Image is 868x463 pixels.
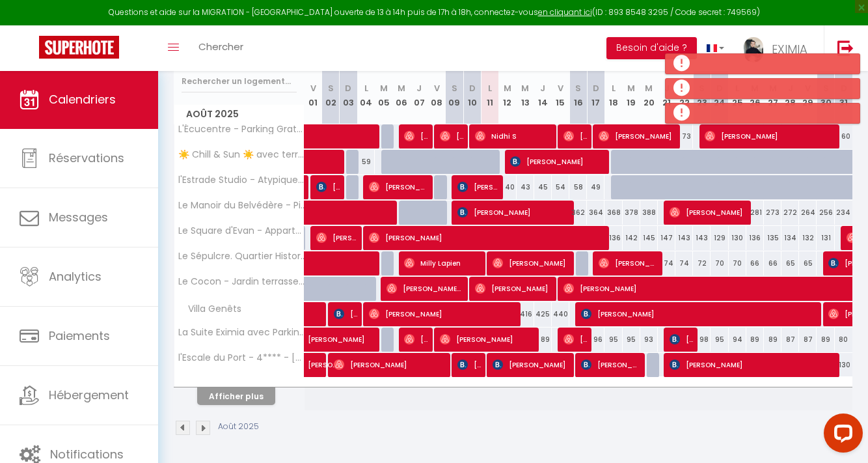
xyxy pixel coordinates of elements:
div: 49 [587,175,604,199]
abbr: S [452,82,457,94]
th: 07 [411,66,428,124]
div: 96 [587,328,604,352]
span: La Suite Eximia avec Parking Souterrain inclus [176,328,306,337]
span: [PERSON_NAME] [316,225,357,250]
a: [PERSON_NAME] [305,328,322,352]
th: 18 [604,66,622,124]
div: 74 [675,251,693,275]
div: 65 [799,251,817,275]
div: 93 [640,328,658,352]
span: [PERSON_NAME] [369,302,515,326]
span: Le Cocon - Jardin terrasse privatif avec parking [176,277,306,287]
abbr: M [380,82,388,94]
span: [PERSON_NAME] [308,320,427,345]
div: 72 [693,251,711,275]
span: l'Estrade Studio - Atypique&Standing - Gare - Wifi [176,175,306,185]
abbr: J [416,82,422,94]
div: 130 [729,226,746,250]
th: 01 [305,66,322,124]
span: [PERSON_NAME] [510,149,604,174]
div: 136 [604,226,622,250]
img: ... [744,37,763,63]
span: Hébergement [49,387,129,403]
div: 60 [835,124,852,148]
div: 143 [693,226,711,250]
div: 135 [764,226,781,250]
abbr: J [664,82,670,94]
a: [PERSON_NAME] [305,353,322,378]
abbr: V [310,82,316,94]
div: 142 [623,226,640,250]
div: 70 [729,251,746,275]
span: [PERSON_NAME] [563,327,587,352]
iframe: LiveChat chat widget [813,408,868,463]
div: 95 [711,328,728,352]
span: [PERSON_NAME] [563,124,587,148]
th: 04 [357,66,375,124]
span: L'Écucentre - Parking Gratuit - 600 mètres de la Comédie - Climatisation [176,124,306,134]
div: 58 [569,175,587,199]
span: [PERSON_NAME] [670,327,693,352]
div: 70 [711,251,728,275]
th: 15 [552,66,569,124]
th: 13 [517,66,534,124]
div: 131 [817,226,834,250]
span: [PERSON_NAME] [457,352,481,377]
div: 368 [604,201,622,225]
span: l'Escale du Port - 4**** - [GEOGRAPHIC_DATA] - Clim [176,353,306,363]
th: 02 [322,66,340,124]
th: 11 [481,66,498,124]
div: 416 [517,302,534,326]
abbr: S [328,82,334,94]
div: 66 [746,251,764,275]
div: 145 [640,226,658,250]
button: Afficher plus [197,387,275,405]
span: [PERSON_NAME] [334,302,357,326]
div: 272 [781,201,799,225]
div: 281 [746,201,764,225]
span: [PERSON_NAME] [316,175,340,199]
div: 234 [835,201,852,225]
abbr: S [575,82,581,94]
span: [PERSON_NAME] [440,327,534,352]
span: [PERSON_NAME] [599,251,657,275]
div: 362 [569,201,587,225]
span: [PERSON_NAME] [599,124,675,148]
div: 45 [534,175,552,199]
div: 440 [552,302,569,326]
div: 129 [711,226,728,250]
th: 08 [428,66,446,124]
th: 10 [463,66,481,124]
span: [PERSON_NAME]-[PERSON_NAME] [387,276,463,301]
a: Chercher [189,25,253,71]
span: [PERSON_NAME] [475,276,551,301]
div: 43 [517,175,534,199]
div: 65 [781,251,799,275]
div: 80 [835,328,852,352]
div: 74 [658,251,675,275]
a: ... EXIMIA [734,25,824,71]
span: Calendriers [49,91,116,107]
th: 21 [658,66,675,124]
div: 134 [781,226,799,250]
abbr: V [558,82,563,94]
abbr: M [645,82,653,94]
span: Nidhi S [475,124,551,148]
div: 264 [799,201,817,225]
button: Besoin d'aide ? [606,37,697,59]
div: 95 [604,328,622,352]
abbr: J [540,82,545,94]
div: 364 [587,201,604,225]
span: ☀️ Chill & Sun ☀️ avec terrasse et parking privés [176,150,306,160]
div: 89 [534,328,552,352]
div: 94 [729,328,746,352]
abbr: L [488,82,492,94]
span: [PERSON_NAME] [705,124,834,148]
div: 256 [817,201,834,225]
span: [PERSON_NAME] [404,327,427,352]
abbr: L [364,82,368,94]
div: 89 [817,328,834,352]
span: Milly Lapien [404,251,480,275]
th: 20 [640,66,658,124]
